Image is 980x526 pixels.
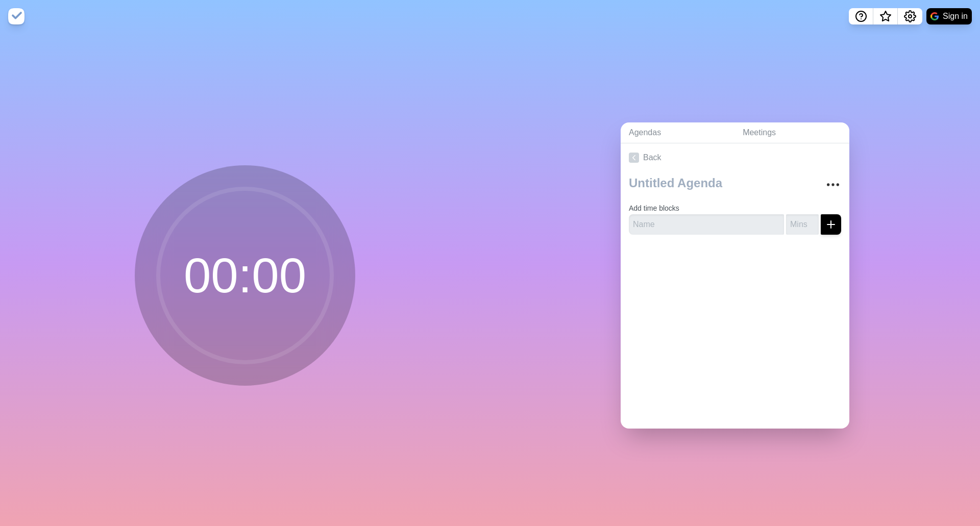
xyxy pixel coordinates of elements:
input: Mins [786,214,819,235]
button: What’s new [873,8,898,24]
a: Agendas [621,122,734,143]
button: Sign in [926,8,972,24]
label: Add time blocks [629,204,679,212]
img: google logo [930,12,939,20]
img: timeblocks logo [8,8,24,24]
a: Back [621,143,849,172]
button: Help [849,8,873,24]
button: Settings [898,8,922,24]
input: Name [629,214,784,235]
button: More [823,174,843,195]
a: Meetings [734,122,849,143]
